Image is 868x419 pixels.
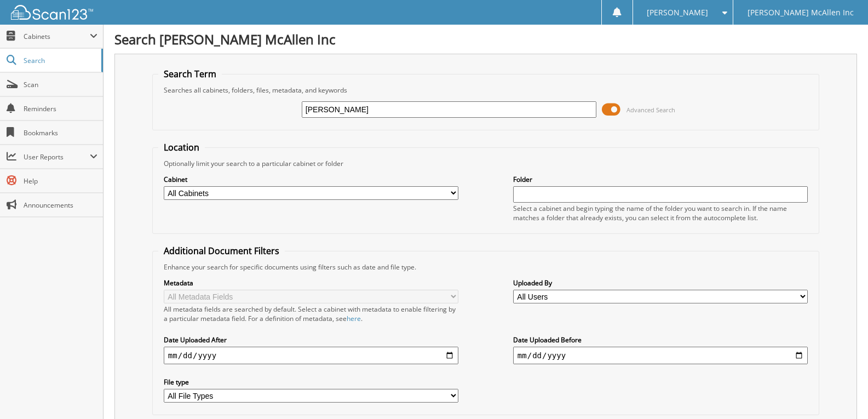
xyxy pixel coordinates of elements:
[11,5,93,20] img: scan123-logo-white.svg
[158,141,205,153] legend: Location
[158,159,813,168] div: Optionally limit your search to a particular cabinet or folder
[158,85,813,95] div: Searches all cabinets, folders, files, metadata, and keywords
[114,30,857,48] h1: Search [PERSON_NAME] McAllen Inc
[158,262,813,272] div: Enhance your search for specific documents using filters such as date and file type.
[24,152,90,162] span: User Reports
[513,278,808,288] label: Uploaded By
[164,377,458,387] label: File type
[24,176,97,186] span: Help
[513,204,808,222] div: Select a cabinet and begin typing the name of the folder you want to search in. If the name match...
[158,68,222,80] legend: Search Term
[626,106,675,114] span: Advanced Search
[24,128,97,137] span: Bookmarks
[513,347,808,364] input: end
[24,32,90,41] span: Cabinets
[813,366,868,419] iframe: Chat Widget
[164,347,458,364] input: start
[647,9,708,16] span: [PERSON_NAME]
[24,56,96,65] span: Search
[158,245,285,257] legend: Additional Document Filters
[748,9,854,16] span: [PERSON_NAME] McAllen Inc
[347,314,361,323] a: here
[513,175,808,184] label: Folder
[24,104,97,113] span: Reminders
[24,200,97,210] span: Announcements
[164,335,458,345] label: Date Uploaded After
[164,305,458,323] div: All metadata fields are searched by default. Select a cabinet with metadata to enable filtering b...
[164,278,458,288] label: Metadata
[24,80,97,89] span: Scan
[164,175,458,184] label: Cabinet
[513,335,808,345] label: Date Uploaded Before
